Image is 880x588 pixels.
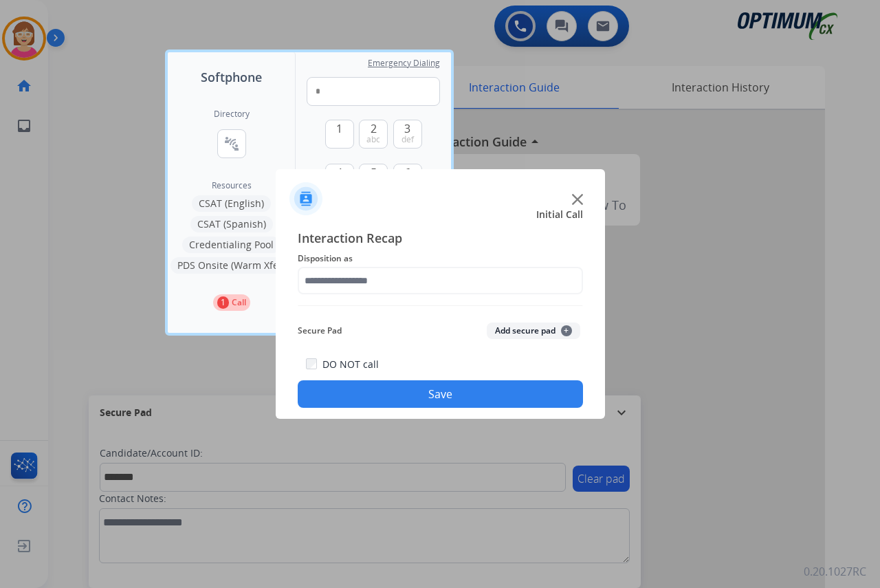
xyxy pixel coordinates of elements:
[359,164,388,193] button: 5jkl
[298,323,342,339] span: Secure Pad
[223,135,240,152] mat-icon: connect_without_contact
[298,250,583,267] span: Disposition as
[371,120,377,137] span: 2
[336,120,342,137] span: 1
[393,164,422,193] button: 6mno
[232,296,246,309] p: Call
[404,164,410,181] span: 6
[366,134,380,145] span: abc
[212,180,252,191] span: Resources
[401,134,414,145] span: def
[336,164,342,181] span: 4
[804,563,866,580] p: 0.20.1027RC
[182,237,280,253] button: Credentialing Pool
[368,58,440,69] span: Emergency Dialing
[325,164,354,193] button: 4ghi
[213,294,250,311] button: 1Call
[487,323,580,339] button: Add secure pad+
[298,228,583,250] span: Interaction Recap
[289,182,322,215] img: contactIcon
[561,325,572,336] span: +
[190,216,273,232] button: CSAT (Spanish)
[322,358,379,371] label: DO NOT call
[298,380,583,408] button: Save
[201,67,262,87] span: Softphone
[298,305,583,306] img: contact-recap-line.svg
[393,120,422,149] button: 3def
[404,120,410,137] span: 3
[192,195,271,212] button: CSAT (English)
[217,296,229,309] p: 1
[371,164,377,181] span: 5
[359,120,388,149] button: 2abc
[170,257,292,274] button: PDS Onsite (Warm Xfer)
[325,120,354,149] button: 1
[536,208,583,221] span: Initial Call
[214,109,250,120] h2: Directory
